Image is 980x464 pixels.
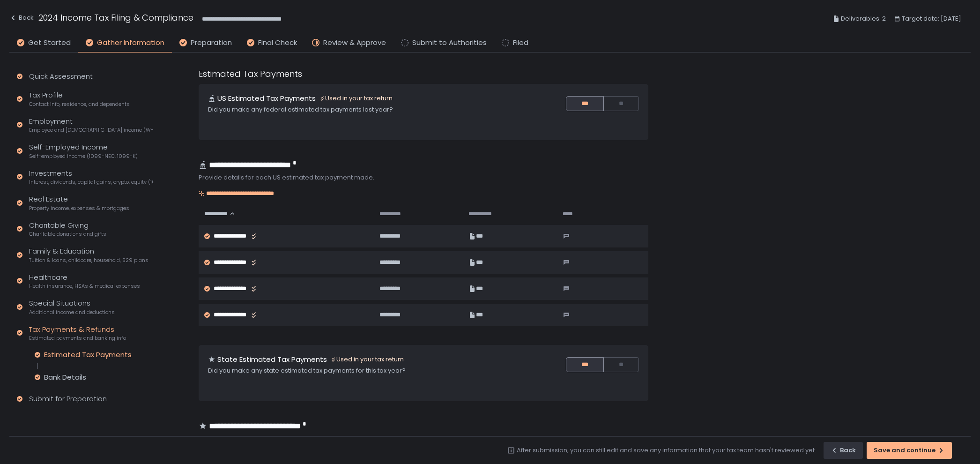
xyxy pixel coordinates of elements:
[331,355,404,364] div: Used in your tax return
[9,12,34,23] div: Back
[412,37,487,48] span: Submit to Authorities
[867,442,952,459] button: Save and continue
[28,37,71,48] span: Get Started
[208,105,528,114] div: Did you make any federal estimated tax payments last year?
[319,94,393,103] div: Used in your tax return
[29,205,129,212] span: Property income, expenses & mortgages
[513,37,528,48] span: Filed
[29,101,130,108] span: Contact info, residence, and dependents
[29,90,130,108] div: Tax Profile
[824,442,863,459] button: Back
[258,37,297,48] span: Final Check
[323,37,386,48] span: Review & Approve
[208,367,528,375] div: Did you make any state estimated tax payments for this tax year?
[29,309,115,316] span: Additional income and deductions
[217,93,316,104] h1: US Estimated Tax Payments
[97,37,164,48] span: Gather Information
[29,298,115,316] div: Special Situations
[29,220,106,238] div: Charitable Giving
[199,173,648,182] div: Provide details for each US estimated tax payment made.
[841,13,886,24] span: Deliverables: 2
[29,153,138,160] span: Self-employed income (1099-NEC, 1099-K)
[29,116,153,134] div: Employment
[874,446,945,455] div: Save and continue
[29,283,140,290] span: Health insurance, HSAs & medical expenses
[44,373,86,382] div: Bank Details
[29,335,126,342] span: Estimated payments and banking info
[38,11,193,24] h1: 2024 Income Tax Filing & Compliance
[199,67,302,80] h1: Estimated Tax Payments
[29,127,153,134] span: Employee and [DEMOGRAPHIC_DATA] income (W-2s)
[9,11,34,27] button: Back
[199,434,648,443] div: Provide details for each State estimated tax payment made.
[831,446,856,455] div: Back
[191,37,232,48] span: Preparation
[29,168,153,186] div: Investments
[517,446,816,455] div: After submission, you can still edit and save any information that your tax team hasn't reviewed ...
[44,350,132,359] div: Estimated Tax Payments
[29,394,107,404] div: Submit for Preparation
[29,324,126,342] div: Tax Payments & Refunds
[29,194,129,212] div: Real Estate
[29,231,106,238] span: Charitable donations and gifts
[29,272,140,290] div: Healthcare
[29,71,93,82] div: Quick Assessment
[29,142,138,160] div: Self-Employed Income
[29,179,153,186] span: Interest, dividends, capital gains, crypto, equity (1099s, K-1s)
[29,246,148,264] div: Family & Education
[29,257,148,264] span: Tuition & loans, childcare, household, 529 plans
[217,354,327,365] h1: State Estimated Tax Payments
[902,13,961,24] span: Target date: [DATE]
